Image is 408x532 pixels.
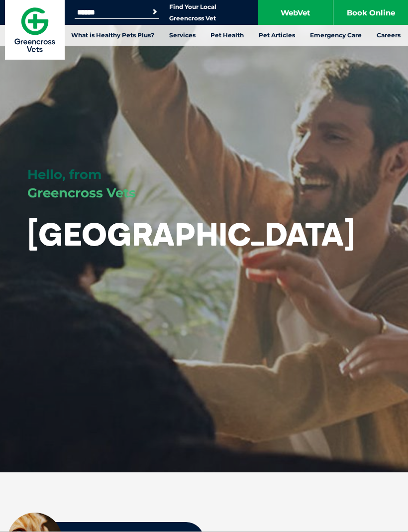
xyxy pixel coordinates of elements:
[251,25,303,46] a: Pet Articles
[369,25,408,46] a: Careers
[64,25,162,46] a: What is Healthy Pets Plus?
[27,217,355,252] h1: [GEOGRAPHIC_DATA]
[169,3,216,22] a: Find Your Local Greencross Vet
[150,7,160,17] button: Search
[303,25,369,46] a: Emergency Care
[27,185,136,201] span: Greencross Vets
[162,25,203,46] a: Services
[27,167,102,182] span: Hello, from
[203,25,251,46] a: Pet Health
